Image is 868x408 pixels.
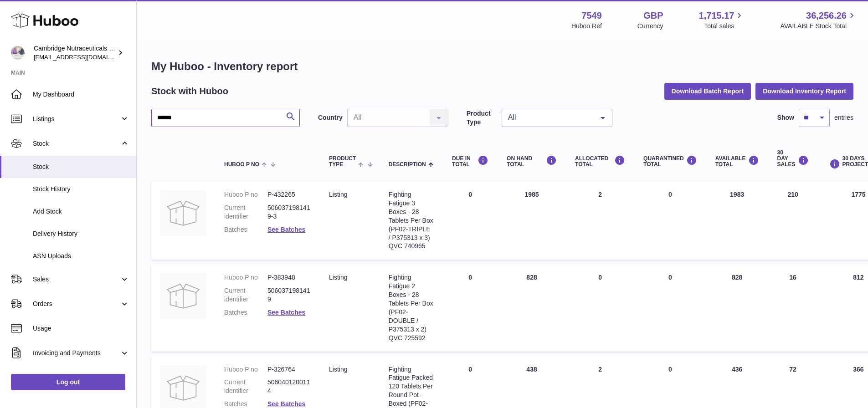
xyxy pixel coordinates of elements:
[507,155,557,168] div: ON HAND Total
[706,264,768,351] td: 828
[33,300,120,308] span: Orders
[224,273,267,282] dt: Huboo P no
[34,44,116,61] div: Cambridge Nutraceuticals Ltd
[33,90,129,99] span: My Dashboard
[224,204,267,221] dt: Current identifier
[267,226,305,233] a: See Batches
[329,274,347,281] span: listing
[267,204,311,221] dd: 5060371981419-3
[11,46,25,60] img: qvc@camnutra.com
[664,83,751,99] button: Download Batch Report
[668,274,672,281] span: 0
[643,10,663,22] strong: GBP
[33,252,129,260] span: ASN Uploads
[33,324,129,333] span: Usage
[33,229,129,238] span: Delivery History
[160,190,206,236] img: product image
[452,155,488,168] div: DUE IN TOTAL
[329,366,347,373] span: listing
[224,365,267,374] dt: Huboo P no
[267,273,311,282] dd: P-383948
[151,85,228,97] h2: Stock with Huboo
[224,225,267,234] dt: Batches
[318,113,343,122] label: Country
[224,190,267,199] dt: Huboo P no
[637,22,663,31] div: Currency
[151,59,853,74] h1: My Huboo - Inventory report
[224,308,267,317] dt: Batches
[777,150,809,168] div: 30 DAY SALES
[806,10,847,22] span: 36,256.26
[467,109,497,127] label: Product Type
[777,113,794,122] label: Show
[33,275,120,284] span: Sales
[267,286,311,304] dd: 5060371981419
[267,400,305,408] a: See Batches
[780,22,857,31] span: AVAILABLE Stock Total
[33,163,129,171] span: Stock
[566,181,634,260] td: 2
[267,309,305,316] a: See Batches
[704,22,745,31] span: Total sales
[498,181,566,260] td: 1985
[506,113,594,122] span: All
[389,190,434,250] div: Fighting Fatigue 3 Boxes - 28 Tablets Per Box (PF02-TRIPLE / P375313 x 3) QVC 740965
[575,155,625,168] div: ALLOCATED Total
[768,181,818,260] td: 210
[11,374,125,390] a: Log out
[566,264,634,351] td: 0
[160,273,206,319] img: product image
[668,191,672,198] span: 0
[834,113,853,122] span: entries
[33,207,129,216] span: Add Stock
[329,156,356,168] span: Product Type
[668,366,672,373] span: 0
[267,378,311,395] dd: 5060401200114
[33,115,120,123] span: Listings
[224,162,259,168] span: Huboo P no
[267,365,311,374] dd: P-326764
[224,378,267,395] dt: Current identifier
[699,10,745,31] a: 1,715.17 Total sales
[389,273,434,342] div: Fighting Fatigue 2 Boxes - 28 Tablets Per Box (PF02-DOUBLE / P375313 x 2) QVC 725592
[443,181,498,260] td: 0
[699,10,734,22] span: 1,715.17
[780,10,857,31] a: 36,256.26 AVAILABLE Stock Total
[33,349,120,357] span: Invoicing and Payments
[768,264,818,351] td: 16
[33,185,129,194] span: Stock History
[706,181,768,260] td: 1983
[33,139,120,148] span: Stock
[571,22,602,31] div: Huboo Ref
[389,162,426,168] span: Description
[443,264,498,351] td: 0
[224,286,267,304] dt: Current identifier
[715,155,759,168] div: AVAILABLE Total
[267,190,311,199] dd: P-432265
[498,264,566,351] td: 828
[34,53,134,61] span: [EMAIL_ADDRESS][DOMAIN_NAME]
[581,10,602,22] strong: 7549
[329,191,347,198] span: listing
[755,83,853,99] button: Download Inventory Report
[643,155,697,168] div: QUARANTINED Total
